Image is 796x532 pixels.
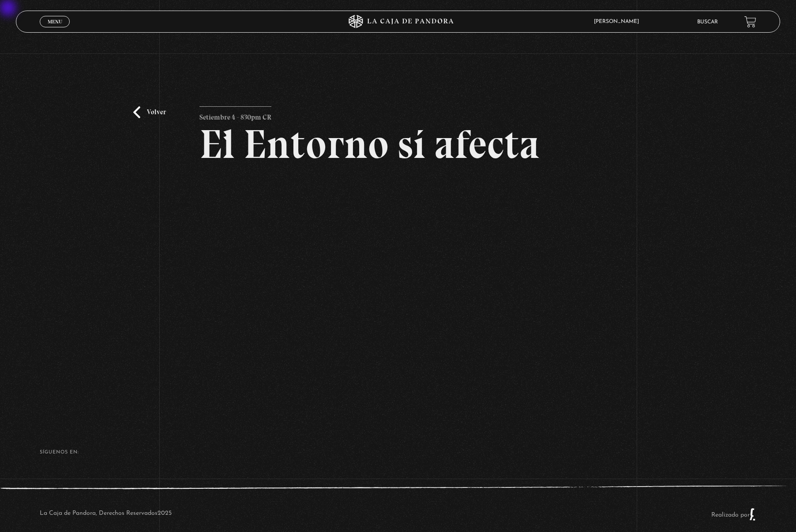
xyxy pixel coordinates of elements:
span: [PERSON_NAME] [589,19,648,24]
h2: El Entorno sí afecta [199,124,597,165]
span: Menu [48,19,62,24]
a: Volver [133,106,166,118]
a: View your shopping cart [744,16,756,28]
iframe: Dailymotion video player – El entorno si Afecta Live (95) [199,178,597,401]
p: Setiembre 4 - 830pm CR [199,106,271,124]
p: La Caja de Pandora, Derechos Reservados 2025 [40,508,172,521]
a: Realizado por [711,512,756,518]
span: Cerrar [45,26,65,33]
h4: SÍguenos en: [40,450,756,455]
a: Buscar [697,19,718,25]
